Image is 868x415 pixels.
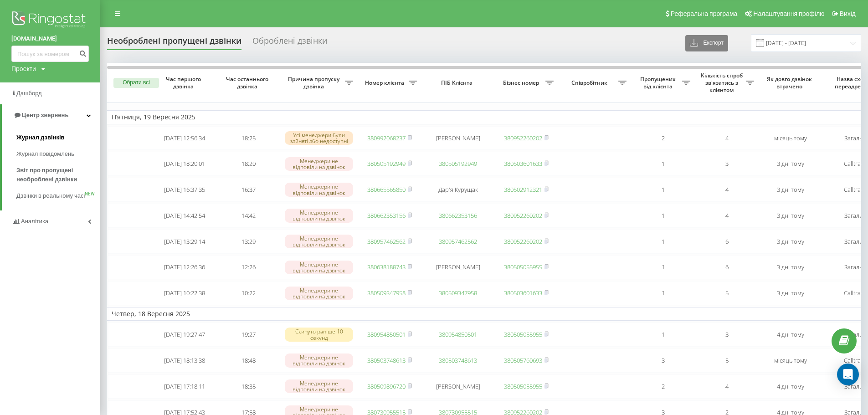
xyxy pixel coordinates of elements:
[759,374,822,399] td: 4 дні тому
[421,178,494,202] td: Дар'я Курущак
[695,230,759,254] td: 6
[285,261,353,274] div: Менеджери не відповіли на дзвінок
[216,230,280,254] td: 13:29
[153,178,216,202] td: [DATE] 16:37:35
[285,328,353,341] div: Скинуто раніше 10 секунд
[11,64,36,73] div: Проекти
[216,374,280,399] td: 18:35
[362,79,409,87] span: Номер клієнта
[631,348,695,373] td: 3
[367,159,406,168] a: 380505192949
[631,230,695,254] td: 1
[563,79,618,87] span: Співробітник
[285,183,353,196] div: Менеджери не відповіли на дзвінок
[439,289,477,297] a: 380509347958
[504,237,542,246] a: 380952260202
[631,204,695,228] td: 1
[153,374,216,399] td: [DATE] 17:18:11
[840,10,856,17] span: Вихід
[285,379,353,393] div: Менеджери не відповіли на дзвінок
[504,134,542,142] a: 380952260202
[153,230,216,254] td: [DATE] 13:29:14
[153,281,216,305] td: [DATE] 10:22:38
[695,281,759,305] td: 5
[504,185,542,194] a: 380502912321
[759,204,822,228] td: 3 дні тому
[367,263,406,271] a: 380638188743
[504,289,542,297] a: 380503601633
[504,382,542,390] a: 380505055955
[16,188,100,204] a: Дзвінки в реальному часіNEW
[695,374,759,399] td: 4
[429,79,487,87] span: ПІБ Клієнта
[837,364,859,385] div: Open Intercom Messenger
[439,356,477,364] a: 380503748613
[285,354,353,367] div: Менеджери не відповіли на дзвінок
[636,76,682,90] span: Пропущених від клієнта
[16,149,74,159] span: Журнал повідомлень
[22,112,68,118] span: Центр звернень
[695,348,759,373] td: 5
[759,152,822,176] td: 3 дні тому
[16,162,100,188] a: Звіт про пропущені необроблені дзвінки
[759,281,822,305] td: 3 дні тому
[16,146,100,162] a: Журнал повідомлень
[216,152,280,176] td: 18:20
[2,104,100,126] a: Центр звернень
[631,374,695,399] td: 2
[153,126,216,150] td: [DATE] 12:56:34
[216,178,280,202] td: 16:37
[367,211,406,220] a: 380662353156
[439,159,477,168] a: 380505192949
[421,256,494,280] td: [PERSON_NAME]
[439,237,477,246] a: 380957462562
[11,46,89,62] input: Пошук за номером
[113,78,159,88] button: Обрати всі
[499,79,545,87] span: Бізнес номер
[695,178,759,202] td: 4
[695,323,759,347] td: 3
[367,330,406,338] a: 380954850501
[216,204,280,228] td: 14:42
[421,126,494,150] td: [PERSON_NAME]
[16,166,96,184] span: Звіт про пропущені необроблені дзвінки
[11,9,89,32] img: Ringostat logo
[759,256,822,280] td: 3 дні тому
[367,356,406,364] a: 380503748613
[153,256,216,280] td: [DATE] 12:26:36
[504,356,542,364] a: 380505760693
[421,374,494,399] td: [PERSON_NAME]
[759,178,822,202] td: 3 дні тому
[631,256,695,280] td: 1
[699,72,746,93] span: Кількість спроб зв'язатись з клієнтом
[504,330,542,338] a: 380505055955
[285,76,345,90] span: Причина пропуску дзвінка
[695,152,759,176] td: 3
[695,256,759,280] td: 6
[631,323,695,347] td: 1
[216,348,280,373] td: 18:48
[224,76,273,90] span: Час останнього дзвінка
[153,204,216,228] td: [DATE] 14:42:54
[631,152,695,176] td: 1
[11,34,89,43] a: [DOMAIN_NAME]
[671,10,738,17] span: Реферальна програма
[695,126,759,150] td: 4
[160,76,209,90] span: Час першого дзвінка
[16,90,42,97] span: Дашборд
[285,131,353,145] div: Усі менеджери були зайняті або недоступні
[367,185,406,194] a: 380665565850
[367,382,406,390] a: 380509896720
[759,126,822,150] td: місяць тому
[504,159,542,168] a: 380503601633
[216,126,280,150] td: 18:25
[631,281,695,305] td: 1
[16,129,100,146] a: Журнал дзвінків
[285,235,353,248] div: Менеджери не відповіли на дзвінок
[504,263,542,271] a: 380505055955
[631,178,695,202] td: 1
[21,218,48,225] span: Аналiтика
[285,157,353,171] div: Менеджери не відповіли на дзвінок
[695,204,759,228] td: 4
[107,36,241,50] div: Необроблені пропущені дзвінки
